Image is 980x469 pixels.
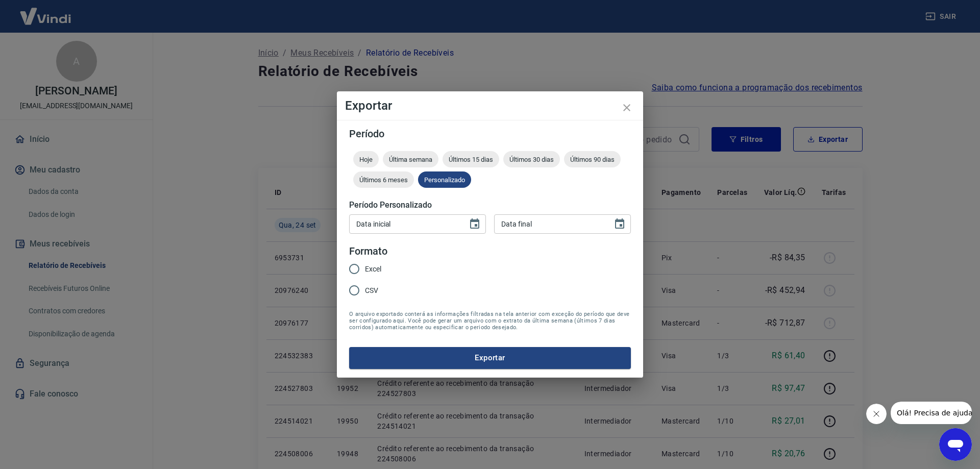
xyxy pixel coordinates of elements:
[353,176,414,184] span: Últimos 6 meses
[353,156,379,163] span: Hoje
[349,214,460,233] input: DD/MM/YYYY
[615,95,639,120] button: close
[464,214,485,234] button: Choose date
[353,151,379,167] div: Hoje
[939,428,972,461] iframe: Botão para abrir a janela de mensagens
[353,171,414,188] div: Últimos 6 meses
[345,100,635,112] h4: Exportar
[418,176,471,184] span: Personalizado
[349,129,631,139] h5: Período
[866,404,887,424] iframe: Fechar mensagem
[349,200,631,210] h5: Período Personalizado
[503,151,560,167] div: Últimos 30 dias
[418,171,471,188] div: Personalizado
[349,311,631,331] span: O arquivo exportado conterá as informações filtradas na tela anterior com exceção do período que ...
[349,244,387,259] legend: Formato
[383,151,438,167] div: Última semana
[564,151,621,167] div: Últimos 90 dias
[891,402,972,424] iframe: Mensagem da empresa
[503,156,560,163] span: Últimos 30 dias
[365,264,381,275] span: Excel
[609,214,630,234] button: Choose date
[6,7,86,15] span: Olá! Precisa de ajuda?
[443,151,499,167] div: Últimos 15 dias
[494,214,605,233] input: DD/MM/YYYY
[365,285,378,296] span: CSV
[564,156,621,163] span: Últimos 90 dias
[383,156,438,163] span: Última semana
[443,156,499,163] span: Últimos 15 dias
[349,347,631,368] button: Exportar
